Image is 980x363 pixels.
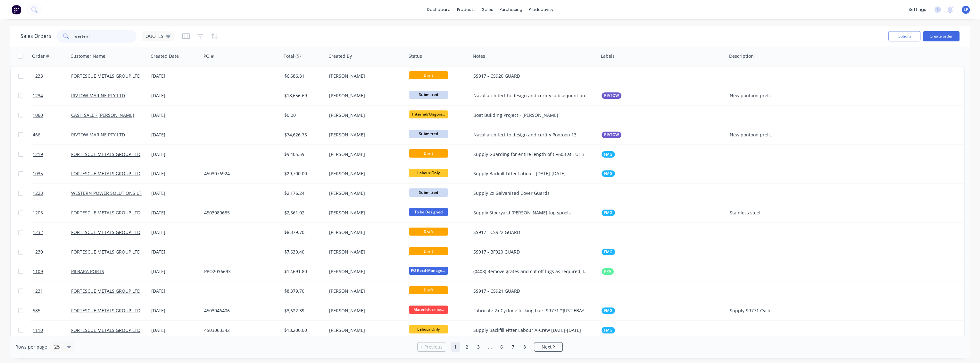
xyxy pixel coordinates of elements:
[329,73,400,79] div: [PERSON_NAME]
[151,73,199,79] div: [DATE]
[15,344,47,350] span: Rows per page
[33,164,71,183] a: 1035
[329,288,400,294] div: [PERSON_NAME]
[462,342,472,352] a: Page 2
[33,268,43,275] span: 1109
[604,170,612,177] span: FMG
[151,92,199,99] div: [DATE]
[730,307,776,314] div: Supply SR771 Cyclone locking bars coated in Fortescue specification.
[729,53,754,59] div: Description
[473,327,590,333] div: Supply Backfill Fitter Labour A-Crew [DATE]-[DATE]
[604,249,612,255] span: FMG
[33,190,43,196] span: 1223
[923,31,959,41] button: Create order
[33,86,71,105] a: 1234
[409,325,448,333] span: Labour Only
[473,53,485,59] div: Notes
[71,327,140,333] a: FORTESCUE METALS GROUP LTD
[604,92,619,99] span: RIVTOW
[284,92,322,99] div: $18,656.69
[409,306,448,314] span: Materials to be...
[71,112,134,118] a: CASH SALE - [PERSON_NAME]
[454,5,479,14] div: products
[473,170,590,177] div: Supply Backfill Fitter Labour: [DATE]-[DATE]
[33,66,71,86] a: 1233
[409,130,448,138] span: Submitted
[329,307,400,314] div: [PERSON_NAME]
[329,229,400,236] div: [PERSON_NAME]
[602,170,615,177] button: FMG
[33,301,71,320] a: 585
[474,342,483,352] a: Page 3
[151,229,199,236] div: [DATE]
[71,190,145,196] a: WESTERN POWER SOLUTIONS LTD
[284,132,322,138] div: $74,626.75
[604,132,619,138] span: RIVTOW
[151,327,199,333] div: [DATE]
[905,5,929,14] div: settings
[473,151,590,158] div: Supply Guarding for entire length of CV603 at TUL 3
[33,249,43,255] span: 1230
[33,203,71,222] a: 1205
[204,210,275,216] div: 4503080685
[151,249,199,255] div: [DATE]
[602,132,621,138] button: RIVTOW
[33,327,43,333] span: 1110
[71,229,140,235] a: FORTESCUE METALS GROUP LTD
[71,73,140,79] a: FORTESCUE METALS GROUP LTD
[151,112,199,118] div: [DATE]
[409,149,448,157] span: Draft
[604,190,612,196] span: WPS
[329,210,400,216] div: [PERSON_NAME]
[204,327,275,333] div: 4503063342
[203,53,214,59] div: PO #
[33,281,71,301] a: 1231
[284,190,322,196] div: $2,176.24
[33,288,43,294] span: 1231
[542,344,552,350] span: Next
[479,5,496,14] div: sales
[145,33,163,39] span: QUOTES
[520,342,529,352] a: Page 8
[33,321,71,340] a: 1110
[284,112,322,118] div: $0.00
[21,33,51,39] h1: Sales Orders
[329,268,400,275] div: [PERSON_NAME]
[151,170,199,177] div: [DATE]
[888,31,920,41] button: Options
[602,327,615,333] button: FMG
[71,307,140,314] a: FORTESCUE METALS GROUP LTD
[473,268,590,275] div: (0408) Remove grates and cut off lugs as required, Install new grates.
[473,190,590,196] div: Supply 2x Galvanised Cover Guards
[473,92,590,99] div: Naval architect to design and certify subsequent pontoon
[329,151,400,158] div: [PERSON_NAME]
[409,71,448,79] span: Draft
[33,145,71,164] a: 1219
[33,73,43,79] span: 1233
[730,132,776,138] div: New pontoon preliminary design - 12 business Days New pontoon detailed design - 63 business Days ...
[602,210,615,216] button: FMG
[284,170,322,177] div: $29,700.00
[329,170,400,177] div: [PERSON_NAME]
[71,268,104,274] a: PILBARA PORTS
[329,327,400,333] div: [PERSON_NAME]
[730,92,776,99] div: New pontoon preliminary design - 12 business Days New pontoon detailed design - 63 business Days ...
[71,288,140,294] a: FORTESCUE METALS GROUP LTD
[33,307,40,314] span: 585
[409,169,448,177] span: Labour Only
[33,170,43,177] span: 1035
[473,249,590,255] div: SS917 - BF920 GUARD
[33,242,71,262] a: 1230
[151,288,199,294] div: [DATE]
[32,53,49,59] div: Order #
[473,112,590,118] div: Boat Building Project - [PERSON_NAME]
[409,53,422,59] div: Status
[473,307,590,314] div: Fabricate 2x Cyclone locking bars SR771 *JUST EBAY TO BE ORDERED
[151,190,199,196] div: [DATE]
[12,5,21,14] img: Factory
[71,151,140,157] a: FORTESCUE METALS GROUP LTD
[284,307,322,314] div: $3,622.39
[409,91,448,99] span: Submitted
[329,190,400,196] div: [PERSON_NAME]
[71,210,140,216] a: FORTESCUE METALS GROUP LTD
